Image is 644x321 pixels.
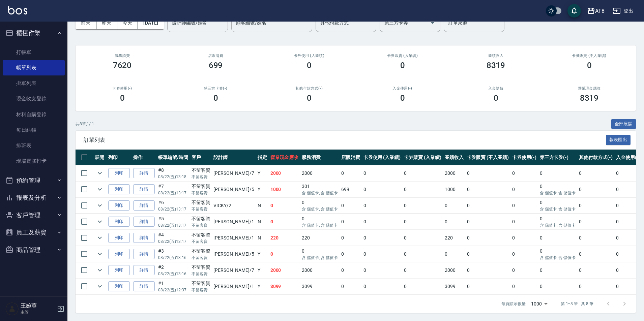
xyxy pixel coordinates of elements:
[269,165,300,181] td: 2000
[614,214,642,230] td: 0
[76,17,96,29] button: 前天
[402,262,443,278] td: 0
[300,198,340,214] td: 0
[269,262,300,278] td: 2000
[362,230,403,246] td: 0
[362,246,403,262] td: 0
[340,279,362,294] td: 0
[400,61,405,70] h3: 0
[402,165,443,181] td: 0
[108,233,130,243] button: 列印
[362,214,403,230] td: 0
[538,262,578,278] td: 0
[192,206,210,212] p: 不留客資
[538,246,578,262] td: 0
[510,279,538,294] td: 0
[510,246,538,262] td: 0
[133,249,155,259] a: 詳情
[269,150,300,165] th: 營業現金應收
[510,182,538,197] td: 0
[465,150,510,165] th: 卡券販賣 (不入業績)
[340,165,362,181] td: 0
[587,61,592,70] h3: 0
[443,165,465,181] td: 2000
[95,249,105,259] button: expand row
[3,206,65,224] button: 客戶管理
[3,122,65,138] a: 每日結帳
[538,165,578,181] td: 0
[340,246,362,262] td: 0
[192,174,210,180] p: 不留客資
[3,189,65,206] button: 報表及分析
[402,198,443,214] td: 0
[158,271,188,277] p: 08/22 (五) 13:16
[528,295,550,313] div: 1000
[133,265,155,276] a: 詳情
[158,222,188,228] p: 08/22 (五) 13:17
[256,279,269,294] td: Y
[108,168,130,179] button: 列印
[340,230,362,246] td: 0
[300,214,340,230] td: 0
[538,182,578,197] td: 0
[487,61,505,70] h3: 8319
[538,198,578,214] td: 0
[256,230,269,246] td: N
[614,165,642,181] td: 0
[364,86,441,91] h2: 入金使用(-)
[95,265,105,275] button: expand row
[192,280,210,287] div: 不留客資
[362,182,403,197] td: 0
[510,165,538,181] td: 0
[156,198,190,214] td: #6
[577,182,614,197] td: 0
[457,86,534,91] h2: 入金儲值
[192,264,210,271] div: 不留客資
[614,150,642,165] th: 入金使用(-)
[340,198,362,214] td: 0
[95,233,105,243] button: expand row
[3,60,65,75] a: 帳單列表
[256,246,269,262] td: Y
[577,246,614,262] td: 0
[192,248,210,255] div: 不留客資
[269,198,300,214] td: 0
[3,91,65,106] a: 現金收支登錄
[510,198,538,214] td: 0
[156,279,190,294] td: #1
[192,199,210,206] div: 不留客資
[538,150,578,165] th: 第三方卡券(-)
[3,153,65,169] a: 現場電腦打卡
[510,262,538,278] td: 0
[302,190,338,196] p: 含 儲值卡, 含 儲值卡
[300,279,340,294] td: 3099
[300,182,340,197] td: 301
[494,93,498,103] h3: 0
[3,75,65,91] a: 掛單列表
[3,107,65,122] a: 材料自購登錄
[21,302,55,309] h5: 王婉蓉
[256,198,269,214] td: N
[340,182,362,197] td: 699
[133,200,155,211] a: 詳情
[614,198,642,214] td: 0
[362,150,403,165] th: 卡券使用 (入業績)
[108,200,130,211] button: 列印
[212,262,256,278] td: [PERSON_NAME] /7
[340,150,362,165] th: 店販消費
[577,279,614,294] td: 0
[269,214,300,230] td: 0
[192,222,210,228] p: 不留客資
[443,198,465,214] td: 0
[192,238,210,245] p: 不留客資
[93,150,107,165] th: 展開
[95,200,105,211] button: expand row
[209,61,223,70] h3: 699
[156,246,190,262] td: #3
[538,230,578,246] td: 0
[269,279,300,294] td: 3099
[95,281,105,291] button: expand row
[256,262,269,278] td: Y
[362,198,403,214] td: 0
[212,279,256,294] td: [PERSON_NAME] /1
